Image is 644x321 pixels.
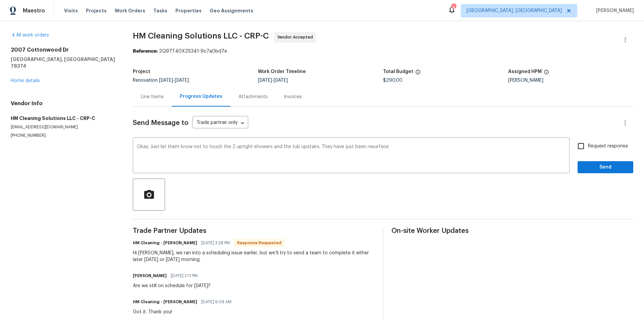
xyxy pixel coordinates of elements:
p: [PHONE_NUMBER] [11,133,117,138]
span: [PERSON_NAME] [593,7,634,14]
span: Send Message to [133,120,189,126]
span: [DATE] [159,78,173,83]
h4: Vendor Info [11,100,117,107]
span: [DATE] [258,78,272,83]
div: Progress Updates [180,93,222,100]
h5: Work Order Timeline [258,69,306,74]
span: The total cost of line items that have been proposed by Opendoor. This sum includes line items th... [415,69,421,78]
div: Invoices [284,93,302,100]
div: Are we still on schedule for [DATE]? [133,282,211,289]
h6: [PERSON_NAME] [133,272,167,279]
h5: Project [133,69,150,74]
span: [DATE] 6:09 AM [201,299,231,305]
h2: 2007 Cottonwood Dr [11,47,117,53]
span: $290.00 [383,78,402,83]
h5: Assigned HPM [508,69,542,74]
span: HM Cleaning Solutions LLC - CRP-C [133,32,269,40]
span: Renovation [133,78,189,83]
div: Got it. Thank you! [133,309,235,315]
div: Hi [PERSON_NAME], we ran into a scheduling issue earlier, but we’ll try to send a team to complet... [133,250,375,263]
h6: HM Cleaning - [PERSON_NAME] [133,240,197,246]
span: [DATE] 3:28 PM [201,240,230,246]
span: Geo Assignments [210,7,253,14]
span: Tasks [153,8,167,13]
span: - [258,78,288,83]
b: Reference: [133,49,158,54]
span: Send [583,163,628,172]
a: Home details [11,78,40,83]
a: All work orders [11,33,49,38]
span: [DATE] [274,78,288,83]
span: Request response [588,143,628,150]
div: Trade partner only [193,118,248,129]
span: [GEOGRAPHIC_DATA], [GEOGRAPHIC_DATA] [467,7,562,14]
div: 4 [451,4,456,11]
span: The hpm assigned to this work order. [544,69,549,78]
span: Projects [86,7,107,14]
div: [PERSON_NAME] [508,78,633,83]
span: - [159,78,189,83]
textarea: Okay. Just let them know not to touch the 2 upright showers and the tub upstairs. They have just ... [137,144,566,168]
p: [EMAIL_ADDRESS][DOMAIN_NAME] [11,124,117,130]
span: Properties [175,7,202,14]
span: Visits [64,7,78,14]
div: Attachments [238,93,268,100]
h5: HM Cleaning Solutions LLC - CRP-C [11,115,117,122]
h5: [GEOGRAPHIC_DATA], [GEOGRAPHIC_DATA] 78374 [11,56,117,69]
div: 2Q97T40X2S341-9c7a0bd7e [133,48,633,55]
span: Trade Partner Updates [133,228,375,234]
span: Work Orders [115,7,145,14]
button: Send [578,161,633,174]
div: Line Items [141,93,164,100]
h6: HM Cleaning - [PERSON_NAME] [133,299,197,305]
span: Maestro [23,7,45,14]
span: On-site Worker Updates [391,228,633,234]
h5: Total Budget [383,69,413,74]
span: Vendor Accepted [277,34,316,41]
span: Response Requested [234,240,284,246]
span: [DATE] 2:11 PM [171,272,198,279]
span: [DATE] [175,78,189,83]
